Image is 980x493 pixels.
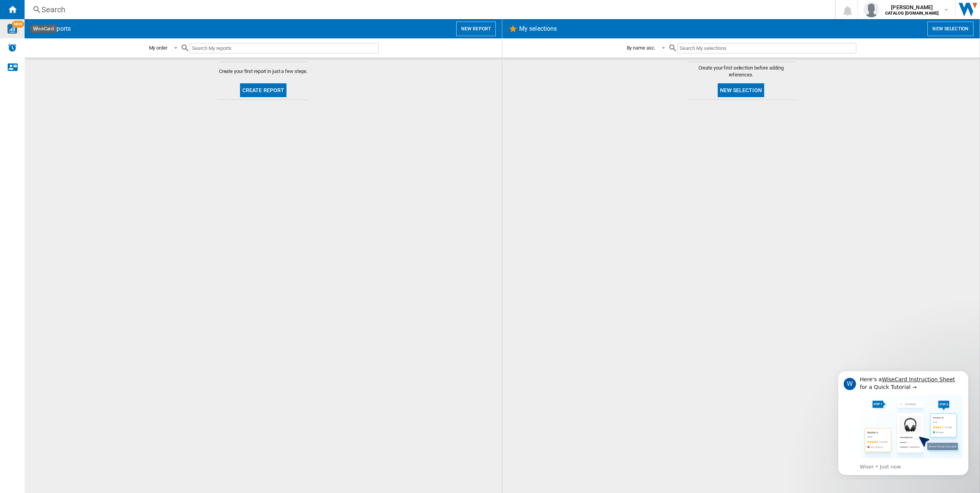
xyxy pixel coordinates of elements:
button: New report [456,22,496,36]
h2: My reports [40,22,72,36]
h2: My selections [518,22,558,36]
button: Create report [240,83,287,97]
input: Search My reports [190,43,379,53]
span: Create your first report in just a few steps. [219,68,308,75]
img: alerts-logo.svg [8,43,17,52]
span: NEW [12,21,24,28]
img: wise-card.svg [7,24,17,34]
span: Create your first selection before adding references. [687,65,795,78]
b: CATALOG [DOMAIN_NAME] [885,11,939,16]
button: New selection [718,83,764,97]
input: Search My selections [677,43,856,53]
button: New selection [927,22,973,36]
span: [PERSON_NAME] [885,3,939,11]
div: By name asc. [627,45,656,51]
iframe: Intercom notifications message [826,364,980,480]
div: Search [41,4,815,15]
img: profile.jpg [864,2,879,17]
div: My order [149,45,167,51]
